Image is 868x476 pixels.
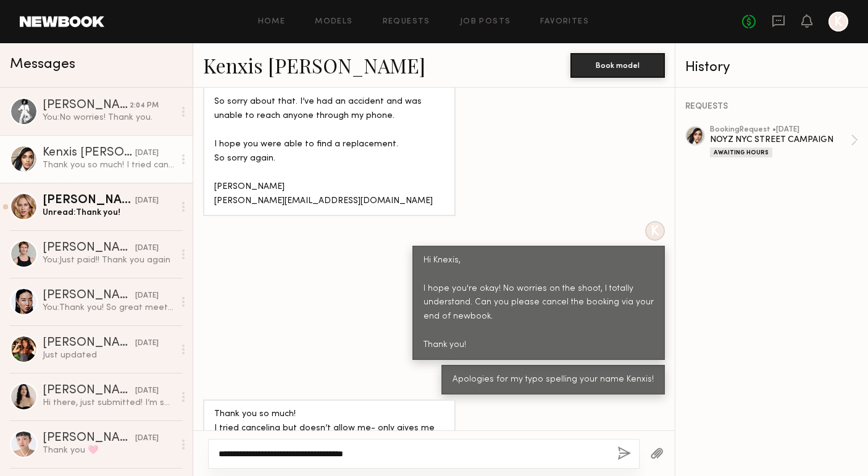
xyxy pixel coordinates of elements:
div: REQUESTS [685,102,858,111]
div: Thank you 🩷 [43,445,174,456]
div: Hi [DEMOGRAPHIC_DATA], So sorry about that. I’ve had an accident and was unable to reach anyone t... [214,67,444,209]
div: You: Just paid!! Thank you again [43,254,174,266]
div: [DATE] [135,290,159,302]
div: [PERSON_NAME] [43,385,135,397]
div: [PERSON_NAME] [43,99,130,112]
div: booking Request • [DATE] [710,126,851,134]
a: Book model [570,59,665,70]
div: 2:04 PM [130,100,159,112]
a: Favorites [540,18,589,26]
a: Models [315,18,353,26]
div: [DATE] [135,243,159,254]
div: Thank you so much! I tried canceling but doesn’t allow me- only gives me the option to confirm th... [214,407,444,464]
a: Job Posts [460,18,511,26]
div: [PERSON_NAME] [43,432,135,445]
div: [DATE] [135,148,159,159]
span: Messages [10,57,75,72]
div: Thank you so much! I tried canceling but doesn’t allow me- only gives me the option to confirm th... [43,159,174,171]
div: NOYZ NYC STREET CAMPAIGN [710,134,851,146]
div: Hi there, just submitted! I’m sorry for the wait. Thank you so much for having me [DATE], it was ... [43,397,174,409]
div: Apologies for my typo spelling your name Kenxis! [453,373,654,387]
a: bookingRequest •[DATE]NOYZ NYC STREET CAMPAIGNAwaiting Hours [710,126,858,157]
div: Just updated [43,349,174,361]
a: Home [258,18,286,26]
a: K [828,12,848,31]
div: Unread: Thank you! [43,207,174,219]
div: [DATE] [135,433,159,445]
button: Book model [570,53,665,78]
div: [PERSON_NAME] [43,337,135,349]
div: [DATE] [135,338,159,349]
div: History [685,61,858,75]
div: Awaiting Hours [710,148,772,157]
div: Hi Knexis, I hope you're okay! No worries on the shoot, I totally understand. Can you please canc... [424,254,654,353]
div: [PERSON_NAME] [43,290,135,302]
a: Requests [383,18,430,26]
a: Kenxis [PERSON_NAME] [203,52,425,78]
div: Kenxis [PERSON_NAME] [43,147,135,159]
div: [PERSON_NAME] [43,194,135,207]
div: [DATE] [135,195,159,207]
div: You: Thank you! So great meeting you! [43,302,174,314]
div: [PERSON_NAME] [43,242,135,254]
div: [DATE] [135,385,159,397]
div: You: No worries! Thank you. [43,112,174,123]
